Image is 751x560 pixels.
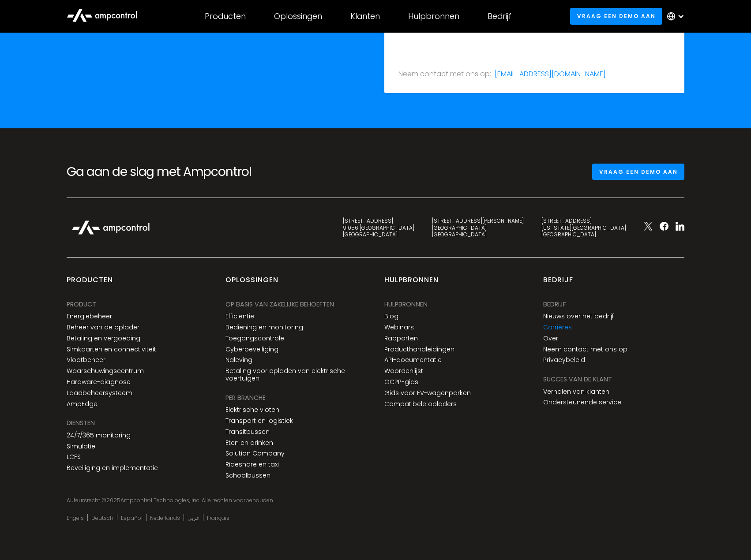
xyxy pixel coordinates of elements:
a: 24/7/365 monitoring [67,432,131,439]
div: Bedrijf [543,299,566,309]
div: OP BASIS VAN ZAKELIJKE BEHOEFTEN [225,299,334,309]
img: Ampcontrol Logo [67,216,155,239]
a: Simulatie [67,443,95,450]
a: Schoolbussen [225,472,270,479]
h2: Ga aan de slag met Ampcontrol [67,164,261,179]
a: Laadbeheersysteem [67,389,132,397]
a: Toegangscontrole [225,335,284,342]
a: Simkaarten en connectiviteit [67,346,156,353]
a: Nieuws over het bedrijf [543,313,614,320]
a: Naleving [225,356,252,364]
a: Betaling voor opladen van elektrische voertuigen [225,367,367,382]
div: Auteursrecht © Ampcontrol Technologies, Inc. Alle rechten voorbehouden [67,497,684,504]
a: Elektrische vloten [225,406,279,414]
a: LCFS [67,453,81,461]
div: [STREET_ADDRESS][PERSON_NAME] [GEOGRAPHIC_DATA] [GEOGRAPHIC_DATA] [432,217,524,238]
a: Over [543,335,558,342]
a: Neem contact met ons op [543,346,627,353]
div: Hulpbronnen [408,11,459,21]
a: Hardware-diagnose [67,378,131,386]
div: [STREET_ADDRESS] [US_STATE][GEOGRAPHIC_DATA] [GEOGRAPHIC_DATA] [541,217,626,238]
a: Ondersteunende service [543,399,621,406]
div: Succes van de klant [543,374,612,384]
div: [STREET_ADDRESS] 91056 [GEOGRAPHIC_DATA] [GEOGRAPHIC_DATA] [343,217,414,238]
a: Blog [384,313,398,320]
a: Rideshare en taxi [225,461,279,468]
a: Efficiëntie [225,313,254,320]
div: Bedrijf [488,11,511,21]
a: AmpEdge [67,400,98,408]
div: Hulpbronnen [384,275,439,292]
a: Français [207,515,229,522]
a: Transitbussen [225,428,270,436]
a: Solution Company [225,450,285,457]
a: Vraag een demo aan [570,8,662,24]
a: Carrières [543,324,572,331]
div: PER BRANCHE [225,393,266,403]
a: API-documentatie [384,356,442,364]
a: Rapporten [384,335,418,342]
div: Klanten [350,11,380,21]
a: Privacybeleid [543,356,585,364]
div: Bedrijf [543,275,573,292]
a: Transport en logistiek [225,417,293,425]
div: Oplossingen [274,11,322,21]
a: Bediening en monitoring [225,324,303,331]
a: Compatibele opladers [384,400,457,408]
div: PRODUCT [67,299,96,309]
a: Waarschuwingscentrum [67,367,144,375]
div: Oplossingen [225,275,278,292]
a: Vlootbeheer [67,356,105,364]
div: DIENSTEN [67,418,95,428]
span: 2025 [106,497,120,504]
a: Cyberbeveiliging [225,346,278,353]
a: Producthandleidingen [384,346,454,353]
a: [EMAIL_ADDRESS][DOMAIN_NAME] [495,69,606,79]
a: Verhalen van klanten [543,388,609,396]
a: Nederlands [150,515,180,522]
a: Beheer van de oplader [67,324,139,331]
div: Producten [205,11,246,21]
a: OCPP-gids [384,378,418,386]
div: Hulpbronnen [384,299,428,309]
a: Engels [67,515,84,522]
a: Gids voor EV-wagenparken [384,389,471,397]
a: Beveiliging en implementatie [67,464,158,472]
a: Webinars [384,324,414,331]
a: عربي [188,515,199,522]
a: Woordenlijst [384,367,423,375]
a: Eten en drinken [225,439,273,447]
div: Neem contact met ons op: [398,69,491,79]
a: Deutsch [91,515,113,522]
a: Español [121,515,143,522]
a: Betaling en vergoeding [67,335,140,342]
a: Vraag een demo aan [592,164,684,180]
div: producten [67,275,113,292]
a: Energiebeheer [67,313,112,320]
